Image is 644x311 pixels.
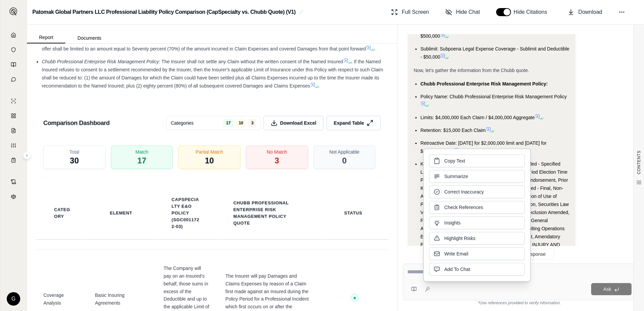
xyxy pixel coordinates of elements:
button: ● [351,294,359,304]
span: Chubb Professional Enterprise Risk Management Policy [42,59,159,64]
span: Expand Table [334,119,364,126]
span: 0 [342,155,347,166]
span: Download [578,8,602,16]
span: Partial Match [196,148,223,155]
a: Prompt Library [4,58,23,71]
span: . [374,46,375,51]
a: Single Policy [4,94,23,108]
th: CapSpecialty E&O Policy (SGC0011722-03) [163,192,209,234]
h2: Patomak Global Partners LLC Professional Liability Policy Comparison (CapSpecialty vs. Chubb Quot... [32,6,296,18]
div: *Use references provided to verify information. [403,300,636,306]
h3: Comparison Dashboard [43,117,110,129]
button: Download [565,5,605,19]
span: . If the Named Insured refuses to consent to a settlement recommended by the Insurer, then the In... [42,59,383,89]
button: Copy Text [429,154,525,167]
button: Report [27,32,65,43]
button: Hide Chat [443,5,483,19]
span: Policy Name: Chubb Professional Enterprise Risk Management Policy [420,94,567,99]
button: Write Email [429,247,525,260]
span: Write Email [444,250,468,257]
span: states that if the First Named Insured refuses to consent to any settlement recommended by the Co... [42,30,380,51]
button: Full Screen [388,5,432,19]
a: Coverage Table [4,153,23,167]
span: . [318,83,320,89]
span: Hide Chat [456,8,480,16]
button: Check References [429,201,525,214]
span: Sublimit: Subpoena Legal Expense Coverage - Sublimit and Deductible - $50,000 [420,46,569,60]
span: : The Insurer shall not settle any Claim without the written consent of the Named Insured [159,59,343,64]
a: Legal Search Engine [4,190,23,203]
span: Limits: $4,000,000 Each Claim / $4,000,000 Aggregate [420,115,535,120]
a: Contract Analysis [4,175,23,188]
div: G [7,292,20,306]
span: Download Excel [280,119,316,126]
span: No Match [267,148,287,155]
span: Categories [171,119,194,126]
span: 10 [236,119,246,127]
span: ● [353,295,356,301]
a: Documents Vault [4,43,23,57]
span: Copy Text [444,158,465,164]
button: Ask [591,283,632,295]
th: Category [46,202,78,224]
th: Chubb Professional Enterprise Risk Management Policy Quote [225,196,312,231]
span: Retention: $15,000 Each Claim [420,128,486,133]
a: Policy Comparisons [4,109,23,123]
span: Insights [444,219,460,226]
span: 17 [223,119,233,127]
span: 3 [249,119,256,127]
button: Expand sidebar [23,151,31,160]
span: Summarize [444,173,468,180]
a: Claim Coverage [4,124,23,137]
span: CONTENTS [636,150,642,174]
button: Add To Chat [429,263,525,276]
img: Expand sidebar [9,7,18,15]
a: Chat [4,73,23,86]
span: Chubb Professional Enterprise Risk Management Policy: [420,81,548,87]
span: Retroactive Date: [DATE] for $2,000,000 limit and [DATE] for $4,000,000 limit [420,140,547,154]
button: Highlight Risks [429,232,525,245]
span: 17 [137,155,147,166]
span: Match [135,148,148,155]
button: Expand Table [326,115,381,130]
button: Expand sidebar [7,5,20,18]
span: Add To Chat [444,266,470,273]
span: 30 [70,155,79,166]
span: Full Screen [402,8,429,16]
button: Insights [429,216,525,229]
span: Hide Citations [514,8,551,16]
span: Basic Insuring Agreements [95,291,147,307]
th: Element [102,206,140,220]
button: Correct Inaccuracy [429,185,525,198]
span: Check References [444,204,483,211]
button: Summarize [429,170,525,183]
span: Now, let's gather the information from the Chubb quote. [414,68,529,73]
a: Custom Report [4,139,23,152]
button: Documents [65,33,114,43]
span: Key Endorsements: Retroactive Date (Item 5) Amended - Specified Layer, Application Amended, Exten... [420,161,570,255]
span: 3 [275,155,279,166]
span: Ask [603,286,611,292]
button: Download Excel [263,115,324,130]
span: Total [69,148,79,155]
span: 10 [205,155,214,166]
button: Categories17103 [166,116,261,130]
span: Sublimit: Exception to Bodily Injury / Property Damage Exclusion - Subject to Sublimit and Genera... [420,17,558,39]
span: Not Applicable [329,148,359,155]
th: Status [336,206,371,220]
span: Highlight Risks [444,235,476,242]
a: Home [4,28,23,42]
span: Coverage Analysis [43,291,79,307]
span: Correct Inaccuracy [444,188,484,195]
